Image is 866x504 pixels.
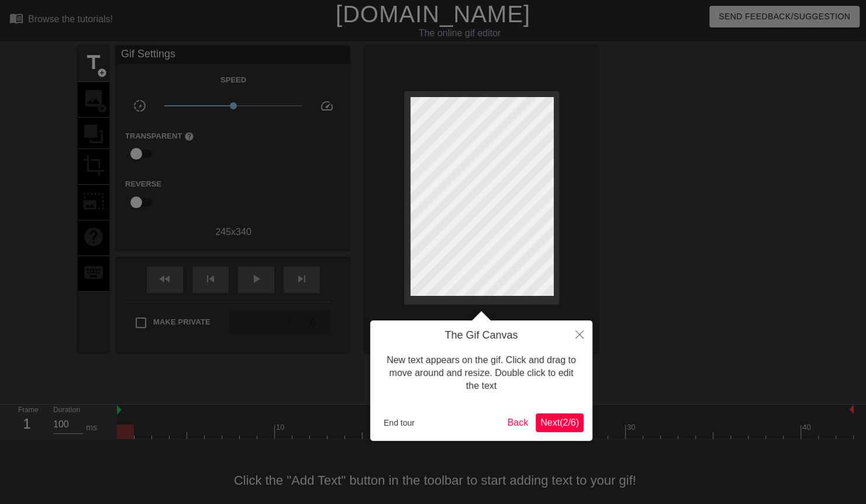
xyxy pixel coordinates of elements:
button: Close [567,320,592,347]
div: New text appears on the gif. Click and drag to move around and resize. Double click to edit the text [379,342,584,405]
button: Next [536,413,584,432]
button: End tour [379,414,419,431]
button: Back [503,413,533,432]
h4: The Gif Canvas [379,329,584,342]
span: Next ( 2 / 6 ) [540,417,579,427]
